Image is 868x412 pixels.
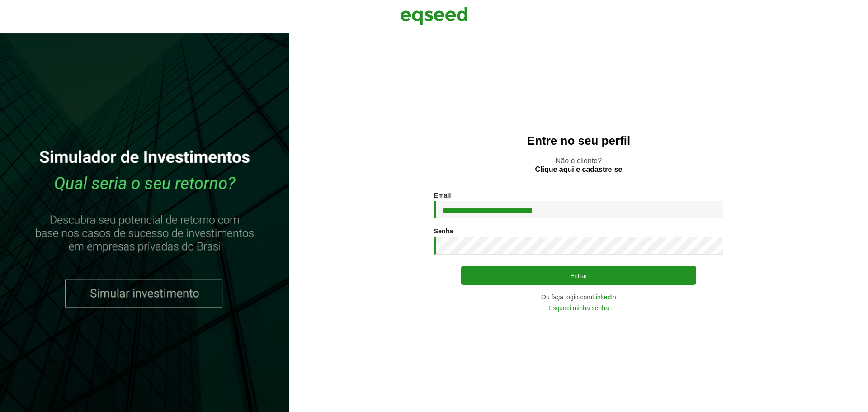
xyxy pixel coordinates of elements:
button: Entrar [461,266,696,285]
img: EqSeed Logo [400,5,468,27]
a: LinkedIn [592,294,616,300]
label: Email [434,192,451,199]
h2: Entre no seu perfil [307,134,850,147]
a: Clique aqui e cadastre-se [535,166,623,173]
p: Não é cliente? [307,156,850,174]
div: Ou faça login com [434,294,723,300]
label: Senha [434,228,453,234]
a: Esqueci minha senha [548,305,609,311]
